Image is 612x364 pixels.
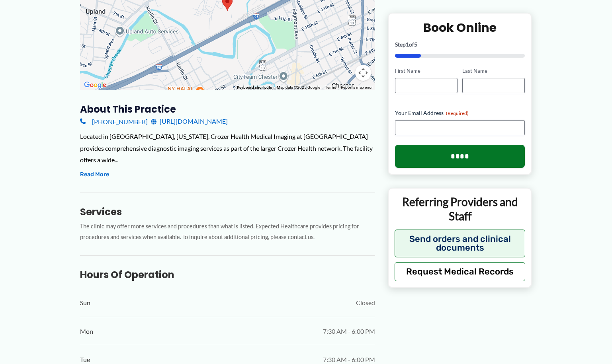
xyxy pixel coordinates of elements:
[80,297,90,309] span: Sun
[80,206,375,218] h3: Services
[80,103,375,115] h3: About this practice
[80,221,375,243] p: The clinic may offer more services and procedures than what is listed. Expected Healthcare provid...
[151,115,228,127] a: [URL][DOMAIN_NAME]
[395,229,526,257] button: Send orders and clinical documents
[341,85,373,90] a: Report a map error
[80,130,375,166] div: Located in [GEOGRAPHIC_DATA], [US_STATE], Crozer Health Medical Imaging at [GEOGRAPHIC_DATA] prov...
[395,262,526,281] button: Request Medical Records
[446,110,469,116] span: (Required)
[395,20,525,35] h2: Book Online
[82,80,108,90] img: Google
[325,85,336,90] a: Terms (opens in new tab)
[395,195,526,224] p: Referring Providers and Staff
[356,297,375,309] span: Closed
[395,109,525,117] label: Your Email Address
[237,85,272,90] button: Keyboard shortcuts
[80,269,375,281] h3: Hours of Operation
[82,80,108,90] a: Open this area in Google Maps (opens a new window)
[80,325,93,337] span: Mon
[414,41,417,48] span: 5
[80,170,109,179] button: Read More
[277,85,320,90] span: Map data ©2025 Google
[355,65,371,81] button: Map camera controls
[462,67,525,75] label: Last Name
[80,115,148,127] a: [PHONE_NUMBER]
[395,42,525,47] p: Step of
[395,67,458,75] label: First Name
[323,325,375,337] span: 7:30 AM - 6:00 PM
[406,41,409,48] span: 1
